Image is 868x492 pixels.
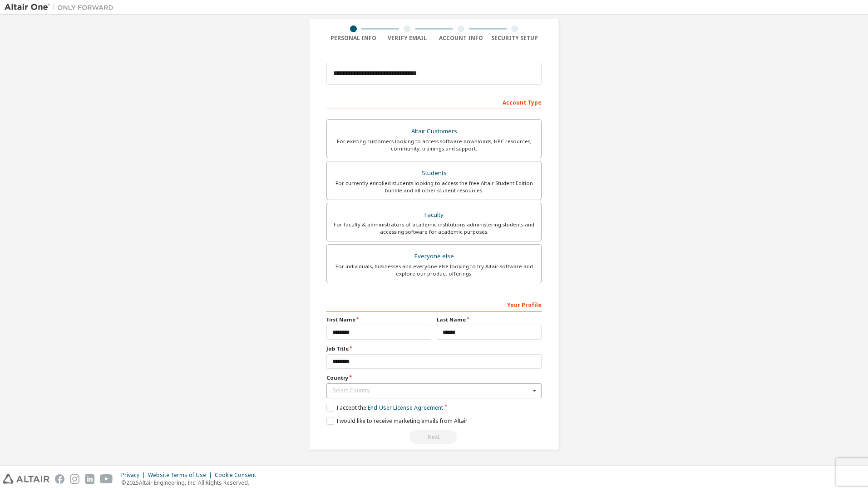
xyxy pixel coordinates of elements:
label: Country [326,374,542,382]
div: For individuals, businesses and everyone else looking to try Altair software and explore our prod... [332,263,536,277]
label: First Name [326,316,431,323]
div: Altair Customers [332,125,536,138]
img: facebook.svg [55,474,64,484]
div: For currently enrolled students looking to access the free Altair Student Edition bundle and all ... [332,180,536,194]
div: Students [332,167,536,180]
div: Security Setup [488,35,542,42]
label: I accept the [326,404,443,412]
a: End-User License Agreement [368,404,443,412]
div: Everyone else [332,250,536,263]
div: For faculty & administrators of academic institutions administering students and accessing softwa... [332,221,536,236]
img: youtube.svg [100,474,113,484]
div: Account Info [434,35,488,42]
div: Read and acccept EULA to continue [326,430,542,444]
div: Account Type [326,95,542,109]
label: Job Title [326,345,542,352]
p: © 2025 Altair Engineering, Inc. All Rights Reserved. [121,479,261,487]
img: linkedin.svg [85,474,94,484]
div: Your Profile [326,297,542,311]
div: For existing customers looking to access software downloads, HPC resources, community, trainings ... [332,138,536,152]
div: Privacy [121,472,148,479]
label: I would like to receive marketing emails from Altair [326,417,468,425]
div: Cookie Consent [215,472,261,479]
div: Verify Email [380,35,434,42]
img: instagram.svg [70,474,79,484]
div: Personal Info [326,35,380,42]
img: altair_logo.svg [3,474,49,484]
div: Select Country [333,388,530,393]
img: Altair One [5,3,118,12]
label: Last Name [437,316,542,323]
div: Website Terms of Use [148,472,215,479]
div: Faculty [332,209,536,221]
